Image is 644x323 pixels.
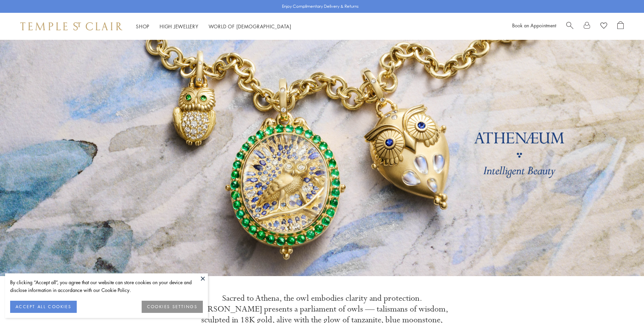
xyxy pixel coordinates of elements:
a: High JewelleryHigh Jewellery [160,23,198,30]
a: ShopShop [136,23,149,30]
button: COOKIES SETTINGS [142,301,203,313]
a: Open Shopping Bag [617,21,624,31]
a: World of [DEMOGRAPHIC_DATA]World of [DEMOGRAPHIC_DATA] [209,23,291,30]
img: Temple St. Clair [20,22,122,30]
div: By clicking “Accept all”, you agree that our website can store cookies on your device and disclos... [10,278,203,294]
p: Enjoy Complimentary Delivery & Returns [282,3,359,10]
button: ACCEPT ALL COOKIES [10,301,77,313]
a: Search [566,21,573,31]
nav: Main navigation [136,22,291,31]
a: Book an Appointment [512,22,556,29]
a: View Wishlist [600,21,607,31]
